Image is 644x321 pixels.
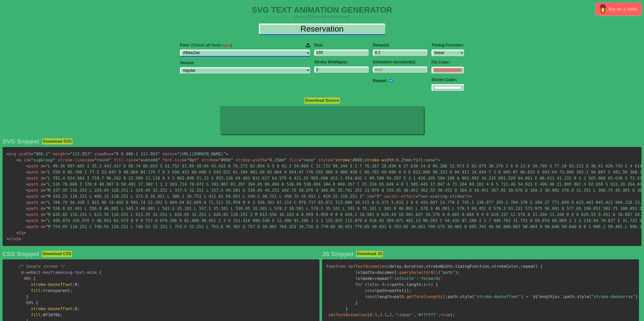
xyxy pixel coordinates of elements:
[26,224,29,229] span: <
[377,312,380,317] span: ,
[387,264,389,269] span: (
[7,236,11,241] span: </
[635,294,638,299] span: ]
[423,264,426,269] span: ,
[382,282,385,287] span: 0
[406,288,409,293] span: ]
[436,282,438,287] span: {
[43,182,46,187] span: =
[475,294,521,299] span: "stroke-dashoffset"
[45,200,48,205] span: "
[157,158,160,162] span: "
[31,152,33,156] span: =
[43,200,46,205] span: =
[70,288,72,293] span: ;
[265,158,267,162] span: =
[399,270,438,275] span: querySelectorAll
[350,158,353,162] span: :
[306,43,310,47] img: Upload your font
[289,158,299,162] span: fill
[216,158,233,162] span: #000
[16,158,21,162] span: g
[322,251,353,258] h2: JS Snippet
[389,276,392,281] span: ?
[346,306,348,311] span: }
[379,194,382,199] span: "
[45,164,48,168] span: "
[299,158,301,162] span: =
[313,158,316,162] span: "
[41,224,43,229] span: d
[372,276,375,281] span: =
[372,194,374,199] span: =
[177,152,179,156] span: "
[536,264,538,269] span: )
[591,294,635,299] span: "stroke-dasharray"
[19,236,21,241] span: >
[26,218,38,223] span: path
[314,50,369,56] input: 100
[24,230,26,235] span: >
[377,282,380,287] span: =
[426,282,431,287] span: ++
[26,170,29,175] span: <
[259,23,385,35] input: Input Text Here
[41,170,43,175] span: d
[438,312,441,317] span: ,
[175,152,177,156] span: =
[41,251,72,257] button: Download CSS
[355,270,363,275] span: let
[26,206,29,211] span: <
[114,158,136,162] span: fill-rule
[175,152,226,156] span: [URL][DOMAIN_NAME]
[416,194,467,199] span: non-scaling-stroke
[533,294,538,299] span: ${
[355,300,358,305] span: }
[392,294,394,299] span: =
[26,188,38,193] span: path
[31,158,33,162] span: "
[555,294,560,299] span: px
[77,306,80,311] span: ;
[356,251,383,257] button: Download JS
[109,158,111,162] span: "
[464,194,467,199] span: "
[33,152,36,156] span: "
[180,61,310,65] label: Variant:
[201,158,216,162] span: stroke
[373,66,427,73] input: auto
[184,158,187,162] span: =
[438,270,441,275] span: (
[416,276,419,281] span: :
[392,276,416,281] span: 'infinite'
[389,282,392,287] span: <
[438,158,440,162] span: >
[329,312,367,317] span: setTextAnimation
[411,158,413,162] span: ;
[518,264,521,269] span: ,
[31,288,41,293] span: fill
[41,312,43,317] span: :
[26,176,29,181] span: <
[3,138,39,145] h2: SVG Snippet
[521,294,523,299] span: ]
[26,212,29,217] span: <
[375,270,377,275] span: =
[314,60,369,64] label: Stroke Width(px):
[31,312,41,317] span: fill
[414,312,416,317] span: ,
[24,276,31,281] span: 40%
[191,43,232,47] span: (Check all fonts )
[94,152,111,156] span: viewBox
[389,79,393,82] input: auto
[402,288,404,293] span: [
[222,43,231,47] a: here
[43,194,46,199] span: =
[92,158,111,162] span: round
[560,294,562,299] span: `
[16,158,19,162] span: <
[367,194,372,199] span: id
[67,152,92,156] span: 112.053
[362,158,365,162] span: ;
[455,270,458,275] span: )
